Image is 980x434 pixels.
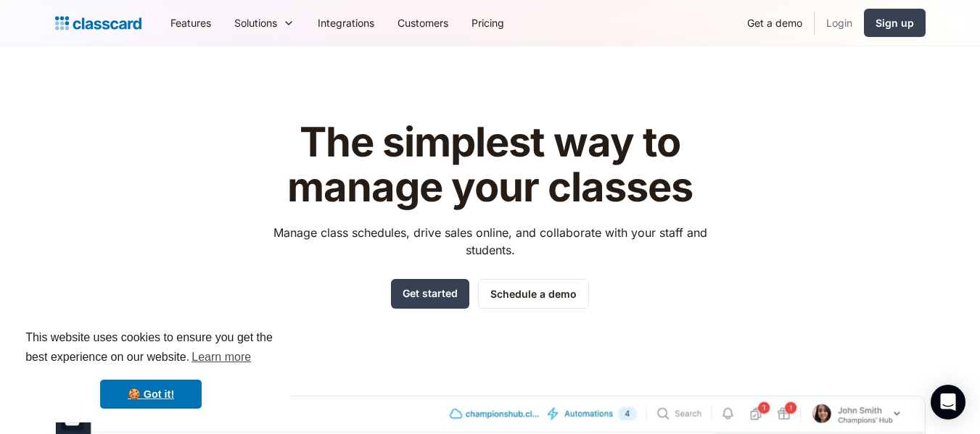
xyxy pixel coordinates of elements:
[876,15,914,30] div: Sign up
[12,315,290,422] div: cookieconsent
[931,385,965,420] div: Open Intercom Messenger
[864,9,926,37] a: Sign up
[159,7,223,39] a: Features
[223,7,306,39] div: Solutions
[391,279,469,309] a: Get started
[234,15,277,30] div: Solutions
[306,7,386,39] a: Integrations
[260,120,720,209] h1: The simplest way to manage your classes
[25,329,276,368] span: This website uses cookies to ensure you get the best experience on our website.
[460,7,516,39] a: Pricing
[55,13,141,33] a: home
[189,346,253,368] a: learn more about cookies
[736,7,814,39] a: Get a demo
[815,7,864,39] a: Login
[100,380,202,409] a: dismiss cookie message
[478,279,589,309] a: Schedule a demo
[260,224,720,259] p: Manage class schedules, drive sales online, and collaborate with your staff and students.
[386,7,460,39] a: Customers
